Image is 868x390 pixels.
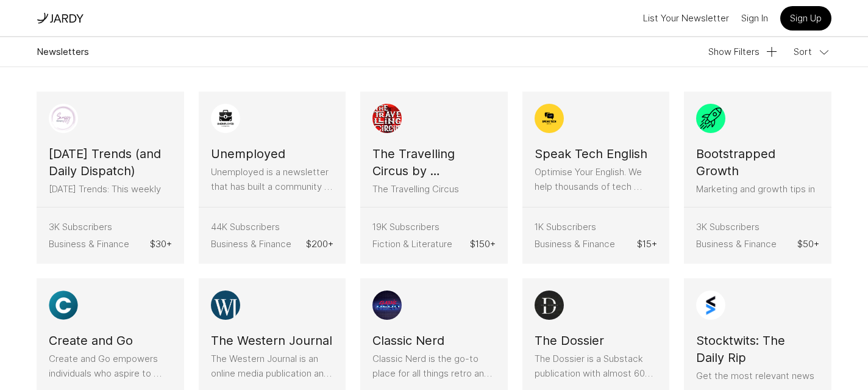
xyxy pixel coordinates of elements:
button: Tuesday Trends (and Daily Dispatch) logo [DATE] Trends (and Daily Dispatch) [DATE] Trends: This w... [37,92,184,264]
button: Sort [794,45,831,59]
img: tatem logo [49,12,84,25]
span: Business & Finance [49,237,129,251]
span: Business & Finance [535,237,615,251]
span: $30+ [150,237,172,251]
button: Bootstrapped Growth logo Bootstrapped Growth Marketing and growth tips in a 2 minute read. Easy ‘... [684,92,831,264]
p: Classic Nerd is the go-to place for all things retro and trivia. It engages a large daily audienc... [372,352,496,381]
p: Optimise Your English. We help thousands of tech professionals build a modern business vocabulary... [535,165,658,194]
h3: Create and Go [49,332,133,349]
h3: Unemployed [211,145,285,162]
h3: Speak Tech English [535,145,647,162]
img: Unemployed logo [211,104,240,133]
span: $50+ [797,237,819,251]
span: $150+ [470,237,496,251]
h3: [DATE] Trends (and Daily Dispatch) [49,145,172,179]
span: 44K Subscribers [211,220,280,234]
span: 1K Subscribers [535,220,596,234]
img: Classic Nerd logo [372,291,402,320]
button: Speak Tech English logo Speak Tech English Optimise Your English. We help thousands of tech profe... [522,92,670,264]
h3: The Western Journal [211,332,332,349]
img: Create and Go logo [49,291,78,320]
img: The Travelling Circus by Mark Watson logo [372,104,402,133]
p: Unemployed is a newsletter that has built a community of students and new grads who receive the b... [211,165,334,194]
button: The Travelling Circus by Mark Watson logo The Travelling Circus by [PERSON_NAME] The Travelling C... [360,92,508,264]
img: Speak Tech English logo [535,104,564,133]
img: The Dossier logo [535,291,564,320]
button: List Your Newsletter [643,9,729,28]
h3: Bootstrapped Growth [696,145,819,179]
button: Show Filters [708,45,779,59]
p: Newsletters [37,45,89,59]
a: Sign Up [780,6,831,31]
span: $15+ [637,237,657,251]
span: 3K Subscribers [49,220,112,234]
p: Marketing and growth tips in a 2 minute read. Easy ‘How-to’ guides, examples and time saving tool... [696,182,819,211]
span: Business & Finance [696,237,777,251]
button: Unemployed logo Unemployed Unemployed is a newsletter that has built a community of students and ... [199,92,346,264]
img: Bootstrapped Growth logo [696,104,725,133]
h3: Stocktwits: The Daily Rip [696,332,819,366]
h3: The Dossier [535,332,604,349]
p: Create and Go empowers individuals who aspire to break free from the traditional 9-5 grind and em... [49,352,172,381]
span: 19K Subscribers [372,220,439,234]
span: 3K Subscribers [696,220,759,234]
p: The Western Journal is an online media publication and streaming service that creates educating, ... [211,352,334,381]
h3: The Travelling Circus by [PERSON_NAME] [372,145,496,179]
img: Tuesday Trends (and Daily Dispatch) logo [49,104,78,133]
p: The Travelling Circus features serial fiction by multi-award-winning, best-selling author [PERSON... [372,182,496,211]
a: Sign In [741,9,768,28]
span: $200+ [306,237,333,251]
h3: Classic Nerd [372,332,444,349]
img: The Western Journal logo [211,291,240,320]
p: [DATE] Trends: This weekly email is the one readers make time for. It delivers early product tren... [49,182,172,211]
span: Business & Finance [211,237,291,251]
p: The Dossier is a Substack publication with almost 60k free subscribers. We talk about news and po... [535,352,658,381]
img: Stocktwits: The Daily Rip logo [696,291,725,320]
span: Fiction & Literature [372,237,452,251]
